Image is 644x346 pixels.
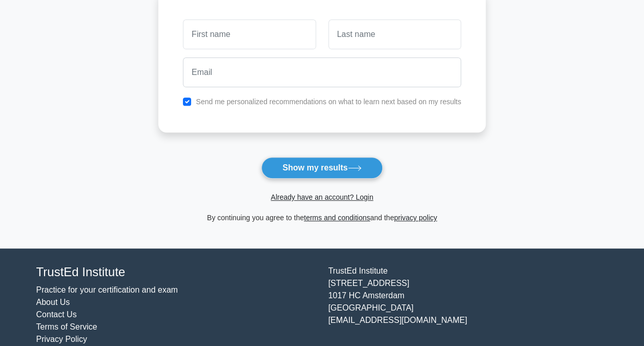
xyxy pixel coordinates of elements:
div: By continuing you agree to the and the [152,212,492,224]
button: Show my results [261,157,382,179]
div: TrustEd Institute [STREET_ADDRESS] 1017 HC Amsterdam [GEOGRAPHIC_DATA] [EMAIL_ADDRESS][DOMAIN_NAME] [322,265,614,345]
a: Privacy Policy [36,335,88,343]
a: Terms of Service [36,322,97,331]
input: First name [183,20,316,49]
a: terms and conditions [304,214,370,222]
label: Send me personalized recommendations on what to learn next based on my results [196,98,461,106]
input: Email [183,57,461,87]
input: Last name [328,20,461,49]
a: Contact Us [36,310,77,319]
a: About Us [36,298,70,306]
a: Practice for your certification and exam [36,285,178,294]
h4: TrustEd Institute [36,265,316,280]
a: privacy policy [394,214,437,222]
a: Already have an account? Login [271,193,373,201]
